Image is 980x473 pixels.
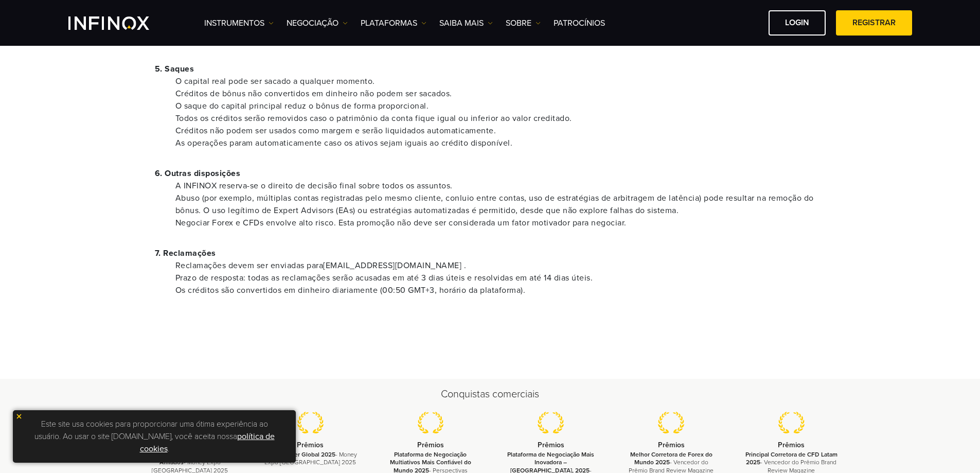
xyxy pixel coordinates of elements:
[264,451,335,458] strong: Mejor Bróker Global 2025
[769,10,826,36] a: Login
[554,17,605,29] a: Patrocínios
[175,75,826,87] li: O capital real pode ser sacado a qualquer momento.
[175,217,826,229] li: Negociar Forex e CFDs envolve alto risco. Esta promoção não deve ser considerada um fator motivad...
[18,415,291,458] p: Este site usa cookies para proporcionar uma ótima experiência ao usuário. Ao usar o site [DOMAIN_...
[361,17,426,29] a: PLATAFORMAS
[506,17,541,29] a: SOBRE
[175,87,826,100] li: Créditos de bônus não convertidos em dinheiro não podem ser sacados.
[175,112,826,125] li: Todos os créditos serão removidos caso o patrimônio da conta fique igual ou inferior ao valor cre...
[175,272,826,284] li: Prazo de resposta: todas as reclamações serão acusadas em até 3 dias úteis e resolvidas em até 14...
[778,441,805,449] strong: Prêmios
[538,441,564,449] strong: Prêmios
[155,247,826,259] p: 7. Reclamações
[175,125,826,137] li: Créditos não podem ser usados como margem e serão liquidados automaticamente.
[175,192,826,217] li: Abuso (por exemplo, múltiplas contas registradas pelo mesmo cliente, conluio entre contas, uso de...
[155,63,826,75] p: 5. Saques
[287,17,348,29] a: NEGOCIAÇÃO
[175,259,826,272] li: Reclamações devem ser enviadas para .
[155,167,826,180] p: 6. Outras disposições
[175,180,826,192] li: A INFINOX reserva-se o direito de decisão final sobre todos os assuntos.
[836,10,912,36] a: Registrar
[175,284,826,296] li: Os créditos são convertidos em dinheiro diariamente (00:50 GMT+3, horário da plataforma).
[630,451,712,466] strong: Melhor Corretora de Forex do Mundo 2025
[68,16,173,30] a: INFINOX Logo
[439,17,493,29] a: Saiba mais
[175,137,826,149] li: As operações param automaticamente caso os ativos sejam iguais ao crédito disponível.
[204,17,274,29] a: Instrumentos
[175,100,826,112] li: O saque do capital principal reduz o bônus de forma proporcional.
[417,441,444,449] strong: Prêmios
[745,451,838,466] strong: Principal Corretora de CFD Latam 2025
[323,260,464,271] a: [EMAIL_ADDRESS][DOMAIN_NAME]
[658,441,685,449] strong: Prêmios
[130,387,850,401] h2: Conquistas comerciais
[263,451,358,466] p: - Money Expo [GEOGRAPHIC_DATA] 2025
[15,413,23,420] img: yellow close icon
[297,441,324,449] strong: Prêmios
